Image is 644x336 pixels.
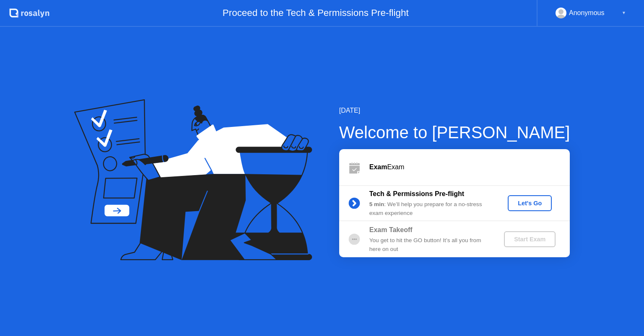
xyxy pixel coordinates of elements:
[369,201,384,207] b: 5 min
[511,200,548,207] div: Let's Go
[369,163,387,171] b: Exam
[622,8,626,18] div: ▼
[369,190,464,197] b: Tech & Permissions Pre-flight
[504,231,556,247] button: Start Exam
[369,200,490,217] div: : We’ll help you prepare for a no-stress exam experience
[339,106,570,116] div: [DATE]
[369,236,490,253] div: You get to hit the GO button! It’s all you from here on out
[569,8,605,18] div: Anonymous
[339,120,570,145] div: Welcome to [PERSON_NAME]
[507,236,552,243] div: Start Exam
[369,162,570,172] div: Exam
[508,195,552,211] button: Let's Go
[369,226,413,233] b: Exam Takeoff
